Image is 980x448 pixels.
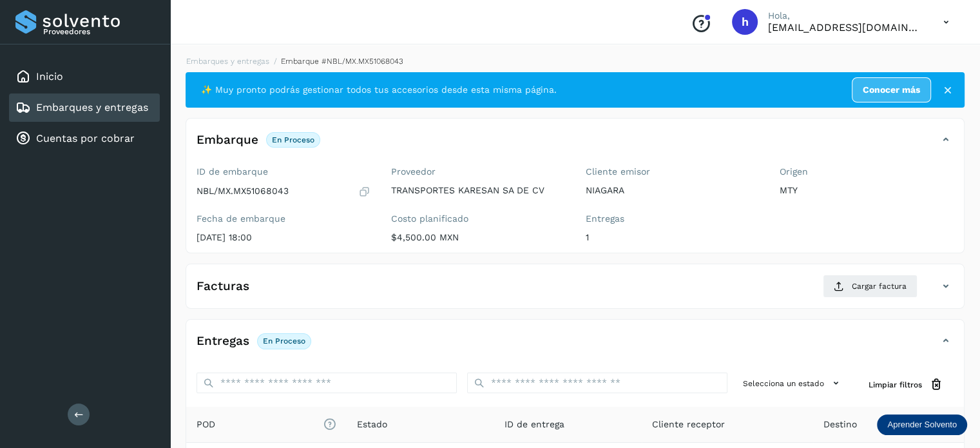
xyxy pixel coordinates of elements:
span: Estado [357,418,387,431]
label: Fecha de embarque [197,213,370,224]
a: Embarques y entregas [36,101,148,113]
a: Cuentas por cobrar [36,132,135,144]
span: ✨ Muy pronto podrás gestionar todos tus accesorios desde esta misma página. [201,83,557,97]
div: Embarques y entregas [9,93,160,122]
label: ID de embarque [197,166,370,177]
h4: Embarque [197,133,258,148]
div: EmbarqueEn proceso [186,129,964,161]
span: Embarque #NBL/MX.MX51068043 [281,57,403,66]
div: Cuentas por cobrar [9,124,160,153]
p: TRANSPORTES KARESAN SA DE CV [391,185,565,196]
label: Proveedor [391,166,565,177]
label: Cliente emisor [586,166,760,177]
label: Origen [780,166,954,177]
span: Cargar factura [852,280,907,292]
div: Aprender Solvento [877,414,967,435]
span: Destino [823,418,857,431]
a: Embarques y entregas [186,57,269,66]
p: 1 [586,232,760,243]
div: FacturasCargar factura [186,275,964,308]
button: Limpiar filtros [858,373,954,396]
label: Costo planificado [391,213,565,224]
p: En proceso [263,336,305,346]
button: Selecciona un estado [738,373,848,394]
a: Conocer más [852,77,931,102]
p: $4,500.00 MXN [391,232,565,243]
span: Limpiar filtros [869,379,922,391]
p: En proceso [272,135,314,144]
a: Inicio [36,70,63,83]
span: ID de entrega [504,418,564,431]
span: Cliente receptor [652,418,725,431]
p: MTY [780,185,954,196]
p: Proveedores [43,27,155,36]
p: Hola, [768,10,923,21]
p: NIAGARA [586,185,760,196]
p: Aprender Solvento [887,420,957,430]
p: hpichardo@karesan.com.mx [768,21,923,34]
label: Entregas [586,213,760,224]
nav: breadcrumb [186,55,965,67]
span: POD [197,418,336,431]
div: Inicio [9,63,160,91]
h4: Facturas [197,279,249,294]
div: EntregasEn proceso [186,330,964,362]
p: NBL/MX.MX51068043 [197,186,289,197]
button: Cargar factura [823,275,918,298]
h4: Entregas [197,334,249,349]
p: [DATE] 18:00 [197,232,370,243]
